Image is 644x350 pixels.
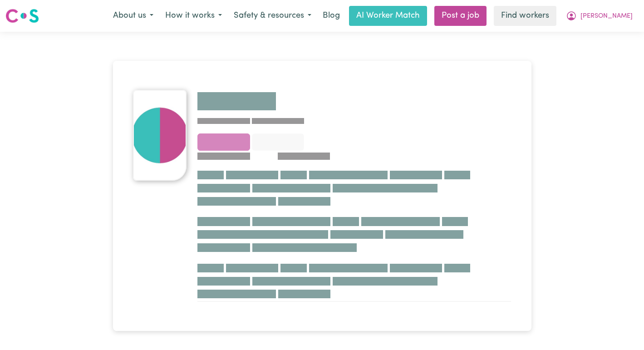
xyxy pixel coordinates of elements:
[580,11,633,21] span: [PERSON_NAME]
[107,6,159,25] button: About us
[159,6,228,25] button: How it works
[5,5,39,26] a: Careseekers logo
[494,6,556,26] a: Find workers
[349,6,427,26] a: AI Worker Match
[317,6,345,26] a: Blog
[228,6,317,25] button: Safety & resources
[5,8,39,24] img: Careseekers logo
[560,6,639,25] button: My Account
[434,6,487,26] a: Post a job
